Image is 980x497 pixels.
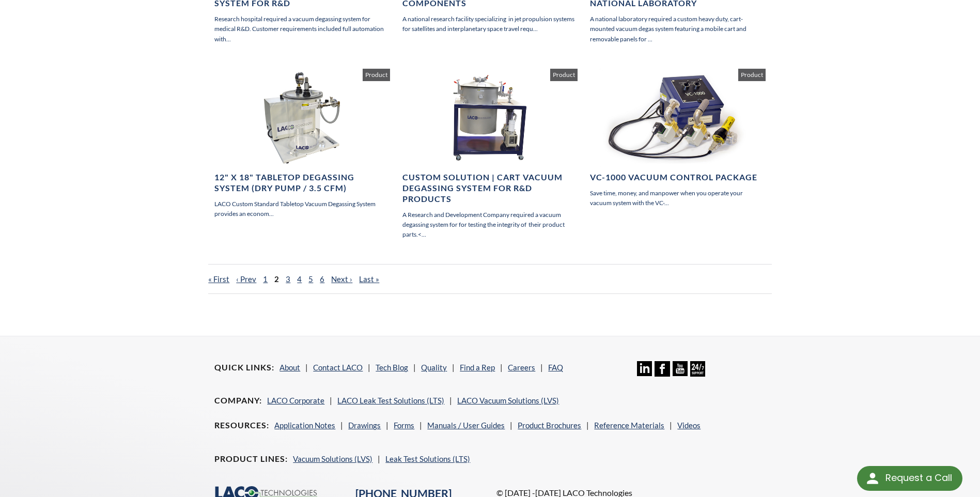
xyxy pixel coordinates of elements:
a: 1 [263,274,268,284]
a: Vacuum Solutions (LVS) [293,454,372,463]
span: Product [363,69,390,81]
p: A national laboratory required a custom heavy duty, cart-mounted vacuum degas system featuring a ... [590,14,765,44]
p: A Research and Development Company required a vacuum degassing system for for testing the integri... [402,210,578,240]
a: Find a Rep [460,363,495,372]
a: Forms [394,421,414,430]
h4: 12" X 18" Tabletop Degassing System (Dry Pump / 3.5 CFM) [214,172,390,194]
a: FAQ [548,363,563,372]
a: Product Brochures [518,421,581,430]
a: Reference Materials [594,421,664,430]
span: 2 [274,274,279,284]
a: « First [208,274,229,284]
a: 12" X 18" Tabletop Degassing System (Dry Pump / 3.5 CFM) LACO Custom Standard Tabletop Vacuum Deg... [214,69,390,219]
a: VC-1000 Vacuum Control Package Save time, money, and manpower when you operate your vacuum system... [590,69,765,208]
h4: Quick Links [214,362,274,373]
a: LACO Leak Test Solutions (LTS) [337,396,444,405]
p: LACO Custom Standard Tabletop Vacuum Degassing System provides an econom... [214,199,390,219]
a: Drawings [348,421,381,430]
a: 5 [308,274,313,284]
a: About [279,363,300,372]
a: LACO Vacuum Solutions (LVS) [457,396,559,405]
div: Request a Call [857,466,962,491]
a: Custom Solution | Cart Vacuum Degassing System for R&D Products A Research and Development Compan... [402,69,578,239]
img: 24/7 Support Icon [690,361,705,376]
div: Request a Call [885,466,952,490]
a: Contact LACO [313,363,363,372]
a: 24/7 Support [690,369,705,378]
a: Tech Blog [376,363,408,372]
a: 6 [320,274,324,284]
a: Leak Test Solutions (LTS) [385,454,470,463]
h4: VC-1000 Vacuum Control Package [590,172,765,183]
p: Save time, money, and manpower when you operate your vacuum system with the VC-... [590,188,765,208]
span: Product [550,69,578,81]
a: ‹ Prev [236,274,256,284]
a: Careers [508,363,535,372]
p: Research hospital required a vacuum degassing system for medical R&D. Customer requirements inclu... [214,14,390,44]
a: 4 [297,274,302,284]
a: Videos [677,421,701,430]
span: Product [738,69,766,81]
h4: Company [214,395,262,406]
h4: Custom Solution | Cart Vacuum Degassing System for R&D Products [402,172,578,204]
a: Manuals / User Guides [427,421,505,430]
p: A national research facility specializing in jet propulsion systems for satellites and interplane... [402,14,578,34]
h4: Resources [214,420,269,431]
a: Quality [421,363,447,372]
a: 3 [286,274,290,284]
a: Last » [359,274,379,284]
h4: Product Lines [214,454,288,464]
nav: pager [208,264,771,294]
a: LACO Corporate [267,396,324,405]
a: Application Notes [274,421,335,430]
a: Next › [331,274,352,284]
img: round button [864,470,881,487]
